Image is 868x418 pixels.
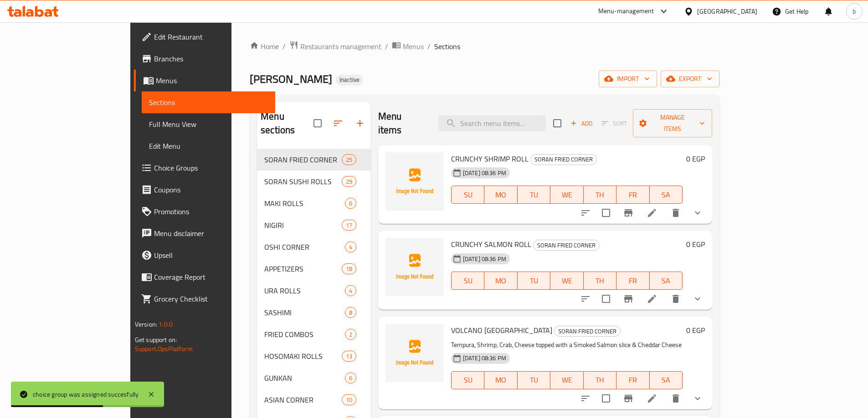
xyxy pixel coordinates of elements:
p: Tempura, Shrimp, Crab, Cheese topped with a Smoked Salmon slice & Cheddar Cheese [451,339,683,351]
span: SORAN FRIED CORNER [531,154,596,165]
span: Menu disclaimer [154,228,268,239]
button: export [661,71,719,87]
span: Version: [135,318,157,330]
span: Menus [403,41,424,52]
div: SORAN FRIED CORNER25 [257,149,371,171]
span: 2 [345,330,356,339]
img: VOLCANO PHILADELPHIA [385,324,444,382]
button: MO [484,371,517,389]
a: Edit menu item [647,293,657,304]
svg: Show Choices [692,393,703,404]
button: Manage items [633,109,712,137]
div: SORAN FRIED CORNER [530,154,597,165]
a: Sections [142,91,275,113]
span: Select to update [596,389,616,408]
span: SA [653,188,679,201]
button: TH [584,186,616,204]
span: Coverage Report [154,272,268,282]
span: 29 [342,177,356,186]
span: Upsell [154,250,268,261]
span: OSHI CORNER [264,242,345,252]
div: items [345,373,356,383]
button: TU [518,186,550,204]
div: items [342,176,356,187]
span: Manage items [640,112,705,135]
button: SU [451,272,484,290]
span: Branches [154,53,268,64]
div: SORAN SUSHI ROLLS [264,176,341,187]
span: TH [587,373,613,387]
span: import [606,73,650,85]
span: CRUNCHY SHRIMP ROLL [451,152,529,166]
span: Select to update [596,203,616,222]
span: Sections [434,41,460,52]
button: MO [484,272,517,290]
span: Get support on: [135,334,177,346]
button: Branch-specific-item [617,388,639,409]
span: 1.0.0 [159,318,173,330]
button: WE [550,272,583,290]
button: delete [665,202,687,224]
button: WE [550,371,583,389]
span: 6 [345,199,356,208]
button: WE [550,186,583,204]
div: items [345,198,356,209]
button: Add [567,116,596,131]
span: MO [488,188,514,201]
span: ASIAN CORNER [264,394,341,405]
span: FR [620,373,646,387]
button: SA [650,272,683,290]
div: SORAN SUSHI ROLLS29 [257,171,371,192]
input: search [438,116,546,131]
span: Edit Menu [149,141,268,151]
span: SA [653,373,679,387]
div: SORAN FRIED CORNER [533,240,600,251]
button: Branch-specific-item [617,288,639,310]
span: MO [488,373,514,387]
span: WE [554,188,580,201]
span: [PERSON_NAME] [250,69,332,89]
span: VOLCANO [GEOGRAPHIC_DATA] [451,323,552,337]
span: Add item [567,116,596,131]
button: FR [616,186,649,204]
nav: breadcrumb [250,40,719,52]
div: items [345,242,356,252]
div: items [342,154,356,165]
span: SORAN FRIED CORNER [264,154,341,165]
a: Upsell [134,244,275,266]
div: GUNKAN [264,373,345,383]
div: items [345,329,356,340]
button: FR [616,371,649,389]
span: Inactive [336,76,363,84]
span: 25 [342,156,356,164]
span: Select section [548,114,567,133]
button: Add section [349,112,371,134]
div: FRIED COMBOS [264,329,345,340]
a: Edit menu item [647,207,657,218]
button: TU [518,371,550,389]
button: sort-choices [575,288,596,310]
div: NIGIRI [264,220,341,231]
span: URA ROLLS [264,285,345,296]
span: CRUNCHY SALMON ROLL [451,237,531,251]
div: ASIAN CORNER10 [257,389,371,411]
button: SA [650,186,683,204]
span: 4 [345,243,356,252]
li: / [385,41,388,52]
a: Menu disclaimer [134,222,275,244]
div: APPETIZERS [264,263,341,274]
h6: 0 EGP [686,324,705,337]
button: FR [616,272,649,290]
div: items [342,394,356,405]
div: APPETIZERS18 [257,258,371,280]
a: Menus [392,40,424,52]
span: MO [488,274,514,287]
span: 18 [342,265,356,273]
button: sort-choices [575,202,596,224]
span: 10 [342,396,356,404]
span: b [853,6,856,16]
button: delete [665,288,687,310]
div: FRIED COMBOS2 [257,323,371,345]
